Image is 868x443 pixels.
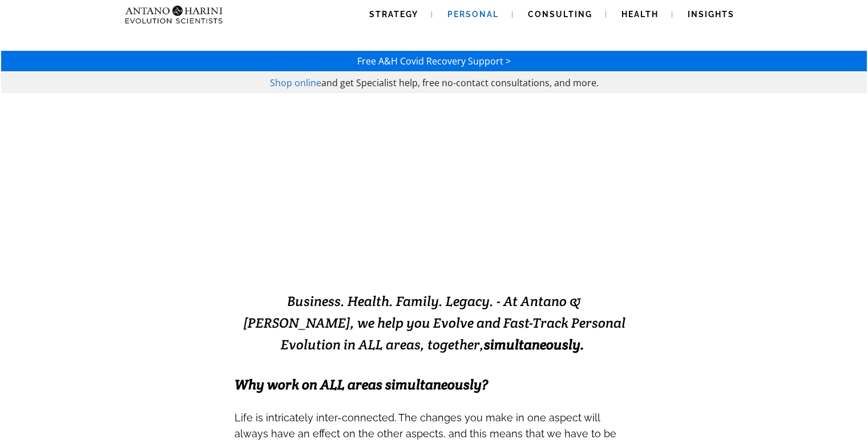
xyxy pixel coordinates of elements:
span: Business. Health. Family. Legacy. - At Antano & [PERSON_NAME], we help you Evolve and Fast-Track ... [243,292,625,353]
strong: EXCELLENCE [418,238,570,266]
span: Strategy [369,10,418,19]
span: Personal [447,10,499,19]
span: and get Specialist help, free no-contact consultations, and more. [321,76,599,89]
a: Free A&H Covid Recovery Support > [357,55,511,67]
strong: EVOLVING [298,238,418,266]
a: Shop online [270,76,321,89]
span: Health [621,10,659,19]
span: Why work on ALL areas simultaneously? [235,376,488,393]
span: Consulting [528,10,592,19]
span: Insights [688,10,734,19]
b: simultaneously. [484,336,584,353]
